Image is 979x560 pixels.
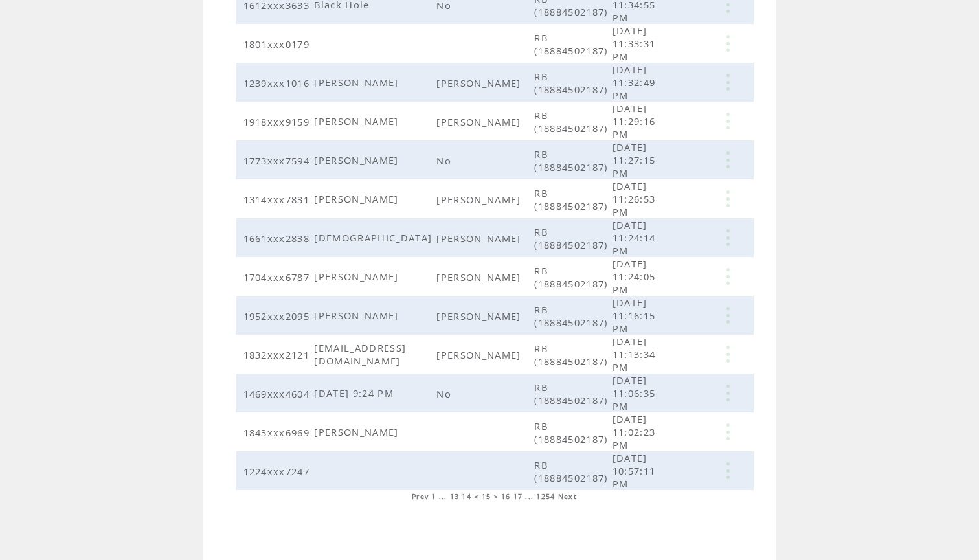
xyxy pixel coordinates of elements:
[243,271,313,284] span: 1704xxx6787
[314,153,401,166] span: [PERSON_NAME]
[613,451,656,490] span: [DATE] 10:57:11 PM
[439,492,447,501] span: ...
[613,140,656,179] span: [DATE] 11:27:15 PM
[243,465,313,478] span: 1224xxx7247
[613,218,656,257] span: [DATE] 11:24:14 PM
[613,335,656,374] span: [DATE] 11:13:34 PM
[450,492,460,501] a: 13
[534,109,611,135] span: RB (18884502187)
[243,154,313,167] span: 1773xxx7594
[534,264,611,290] span: RB (18884502187)
[534,186,611,212] span: RB (18884502187)
[431,492,436,501] a: 1
[613,412,656,451] span: [DATE] 11:02:23 PM
[314,115,401,128] span: [PERSON_NAME]
[534,225,611,251] span: RB (18884502187)
[436,271,524,284] span: [PERSON_NAME]
[474,492,499,501] span: < 15 >
[243,309,313,322] span: 1952xxx2095
[613,102,656,140] span: [DATE] 11:29:16 PM
[436,115,524,128] span: [PERSON_NAME]
[501,492,511,501] a: 16
[613,257,656,296] span: [DATE] 11:24:05 PM
[314,309,401,322] span: [PERSON_NAME]
[436,387,455,400] span: No
[536,492,555,501] a: 1254
[558,492,577,501] a: Next
[314,192,401,205] span: [PERSON_NAME]
[534,381,611,407] span: RB (18884502187)
[314,270,401,283] span: [PERSON_NAME]
[243,348,313,361] span: 1832xxx2121
[462,492,471,501] a: 14
[243,387,313,400] span: 1469xxx4604
[613,24,656,63] span: [DATE] 11:33:31 PM
[613,63,656,102] span: [DATE] 11:32:49 PM
[436,309,524,322] span: [PERSON_NAME]
[314,341,406,367] span: [EMAIL_ADDRESS][DOMAIN_NAME]
[534,458,611,484] span: RB (18884502187)
[412,492,429,501] a: Prev
[243,426,313,439] span: 1843xxx6969
[534,148,611,174] span: RB (18884502187)
[613,179,656,218] span: [DATE] 11:26:53 PM
[436,154,455,167] span: No
[243,115,313,128] span: 1918xxx9159
[314,76,401,89] span: [PERSON_NAME]
[534,70,611,96] span: RB (18884502187)
[436,193,524,206] span: [PERSON_NAME]
[534,342,611,368] span: RB (18884502187)
[436,232,524,245] span: [PERSON_NAME]
[534,303,611,329] span: RB (18884502187)
[534,31,611,57] span: RB (18884502187)
[613,374,656,412] span: [DATE] 11:06:35 PM
[314,386,397,399] span: [DATE] 9:24 PM
[534,420,611,445] span: RB (18884502187)
[243,193,313,206] span: 1314xxx7831
[243,76,313,89] span: 1239xxx1016
[513,492,523,501] a: 17
[243,232,313,245] span: 1661xxx2838
[525,492,534,501] span: ...
[436,76,524,89] span: [PERSON_NAME]
[436,348,524,361] span: [PERSON_NAME]
[613,296,656,335] span: [DATE] 11:16:15 PM
[314,231,435,244] span: [DEMOGRAPHIC_DATA]
[243,38,313,50] span: 1801xxx0179
[314,425,401,438] span: [PERSON_NAME]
